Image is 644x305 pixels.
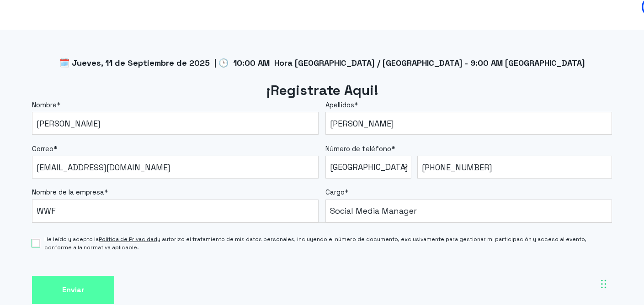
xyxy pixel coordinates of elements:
[325,144,391,153] span: Número de teléfono
[32,276,114,305] input: Enviar
[325,100,354,109] span: Apellidos
[598,261,644,305] iframe: Chat Widget
[32,100,57,109] span: Nombre
[601,270,607,298] div: Arrastrar
[44,235,612,252] span: He leído y acepto la y autorizo el tratamiento de mis datos personales, incluyendo el número de d...
[32,81,612,100] h2: ¡Registrate Aqui!
[325,188,345,196] span: Cargo
[32,144,53,153] span: Correo
[99,236,157,243] a: Política de Privacidad
[32,188,104,196] span: Nombre de la empresa
[598,261,644,305] div: Widget de chat
[32,239,40,247] input: He leído y acepto laPolítica de Privacidady autorizo el tratamiento de mis datos personales, incl...
[59,58,585,68] span: 🗓️ Jueves, 11 de Septiembre de 2025 | 🕒 10:00 AM Hora [GEOGRAPHIC_DATA] / [GEOGRAPHIC_DATA] - 9:0...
